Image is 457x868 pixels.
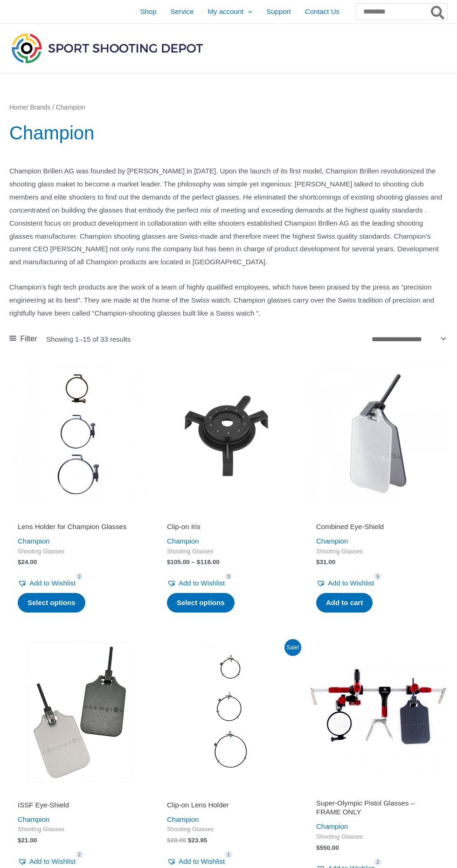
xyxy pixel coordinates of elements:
[18,787,141,799] iframe: Customer reviews powered by Trustpilot
[167,509,290,520] iframe: Customer reviews powered by Trustpilot
[316,844,320,851] span: $
[167,558,171,565] span: $
[29,579,76,587] span: Add to Wishlist
[197,558,220,565] bdi: 118.00
[9,31,205,65] img: Sport Shooting Depot
[308,364,448,503] img: Combined Eye-Shield
[316,522,439,531] h2: Combined Eye-Shield
[18,800,141,810] h2: ISSF Eye-Shield
[9,104,27,111] a: Home
[9,165,448,269] p: Champion Brillen AG was founded by [PERSON_NAME] in [DATE]. Upon the launch of its first model, C...
[225,851,232,858] span: 1
[374,859,381,866] span: 2
[167,558,190,565] bdi: 105.00
[159,642,298,782] img: Clip-on Lens Holder
[167,800,290,813] a: Clip-on Lens Holder
[18,522,141,535] a: Lens Holder for Champion Glasses
[18,522,141,531] h2: Lens Holder for Champion Glasses
[9,281,448,320] p: Champion’s high tech products are the work of a team of highly qualified employees, which have be...
[46,336,131,343] p: Showing 1–15 of 33 results
[18,577,76,590] a: Add to Wishlist
[167,837,186,844] bdi: 28.00
[18,558,21,565] span: $
[316,537,348,545] a: Champion
[18,593,85,613] a: Select options for “Lens Holder for Champion Glasses”
[18,537,49,545] a: Champion
[225,573,232,580] span: 3
[9,120,448,146] h1: Champion
[167,787,290,799] iframe: Customer reviews powered by Trustpilot
[179,857,225,865] span: Add to Wishlist
[316,522,439,535] a: Combined Eye-Shield
[18,815,49,823] a: Champion
[18,509,141,520] iframe: Customer reviews powered by Trustpilot
[316,558,320,565] span: $
[429,4,447,20] button: Search
[316,799,439,817] h2: Super-Olympic Pistol Glasses – FRAME ONLY
[18,837,37,844] bdi: 21.00
[316,833,439,841] span: Shooting Glasses
[316,799,439,820] a: Super-Olympic Pistol Glasses – FRAME ONLY
[284,639,301,656] span: Sale!
[9,102,448,114] nav: Breadcrumb
[167,800,290,810] h2: Clip-on Lens Holder
[316,844,339,851] bdi: 550.00
[18,800,141,813] a: ISSF Eye-Shield
[179,579,225,587] span: Add to Wishlist
[9,332,37,346] a: Filter
[167,815,199,823] a: Champion
[167,855,225,868] a: Add to Wishlist
[18,855,76,868] a: Add to Wishlist
[76,573,83,580] span: 2
[316,548,439,556] span: Shooting Glasses
[192,558,195,565] span: –
[167,593,235,613] a: Select options for “Clip-on Iris”
[328,579,374,587] span: Add to Wishlist
[18,558,37,565] bdi: 24.00
[197,558,201,565] span: $
[167,537,199,545] a: Champion
[188,837,192,844] span: $
[308,642,448,782] img: Super-Olympic Pistol Glasses
[18,826,141,834] span: Shooting Glasses
[167,826,290,834] span: Shooting Glasses
[316,593,373,613] a: Add to cart: “Combined Eye-Shield”
[18,548,141,556] span: Shooting Glasses
[167,837,171,844] span: $
[316,558,335,565] bdi: 31.00
[76,851,83,858] span: 2
[374,573,381,580] span: 5
[9,364,149,503] img: Lens Holder for Champion Glasses
[368,332,448,346] select: Shop order
[29,857,76,865] span: Add to Wishlist
[316,787,439,799] iframe: Customer reviews powered by Trustpilot
[316,822,348,830] a: Champion
[188,837,207,844] bdi: 23.95
[167,548,290,556] span: Shooting Glasses
[18,837,21,844] span: $
[167,577,225,590] a: Add to Wishlist
[316,509,439,520] iframe: Customer reviews powered by Trustpilot
[167,522,290,531] h2: Clip-on Iris
[159,364,298,503] img: Clip-on Iris
[167,522,290,535] a: Clip-on Iris
[316,577,374,590] a: Add to Wishlist
[9,642,149,782] img: Eye-Shield
[21,332,37,346] span: Filter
